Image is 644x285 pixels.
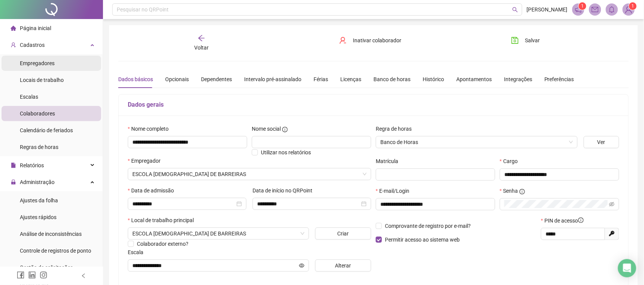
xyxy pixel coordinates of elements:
[525,36,540,45] span: Salvar
[623,4,634,15] img: 67715
[618,259,636,277] div: Open Intercom Messenger
[339,37,347,44] span: user-delete
[592,6,599,13] span: mail
[20,197,58,203] span: Ajustes da folha
[545,216,584,225] span: PIN de acesso
[20,25,51,31] span: Página inicial
[315,227,372,240] button: Criar
[376,125,417,133] label: Regra de horas
[201,75,232,83] div: Dependentes
[20,110,55,117] span: Colaboradores
[20,214,56,220] span: Ajustes rápidos
[20,248,91,254] span: Controle de registros de ponto
[128,157,166,165] label: Empregador
[504,75,532,83] div: Integrações
[128,100,619,109] h5: Dados gerais
[11,26,16,31] span: home
[385,223,471,229] span: Comprovante de registro por e-mail?
[340,75,361,83] div: Licenças
[579,2,586,10] sup: 1
[11,179,16,185] span: lock
[17,271,24,279] span: facebook
[11,42,16,48] span: user-add
[198,34,205,42] span: arrow-left
[609,202,615,207] span: eye-invisible
[609,6,615,13] span: bell
[128,216,199,224] label: Local de trabalho principal
[11,163,16,168] span: file
[20,144,58,150] span: Regras de horas
[376,187,414,195] label: E-mail/Login
[520,189,525,194] span: info-circle
[376,157,403,165] label: Matrícula
[584,136,619,148] button: Ver
[28,271,36,279] span: linkedin
[506,34,546,46] button: Salvar
[253,186,317,195] label: Data de início no QRPoint
[20,162,44,168] span: Relatórios
[40,271,47,279] span: instagram
[503,187,518,195] span: Senha
[20,264,73,271] span: Gestão de solicitações
[333,34,407,46] button: Inativar colaborador
[244,75,301,83] div: Intervalo pré-assinalado
[353,36,401,45] span: Inativar colaborador
[380,136,573,148] span: Banco de Horas
[20,77,64,83] span: Locais de trabalho
[20,231,82,237] span: Análise de inconsistências
[335,261,351,270] span: Alterar
[282,127,288,132] span: info-circle
[597,138,605,146] span: Ver
[314,75,328,83] div: Férias
[544,75,574,83] div: Preferências
[581,3,584,9] span: 1
[299,263,304,268] span: eye
[128,186,179,195] label: Data de admissão
[423,75,444,83] div: Histórico
[261,149,311,155] span: Utilizar nos relatórios
[632,3,634,9] span: 1
[252,125,281,133] span: Nome social
[165,75,189,83] div: Opcionais
[527,5,568,14] span: [PERSON_NAME]
[337,229,349,238] span: Criar
[578,218,584,223] span: info-circle
[20,94,38,100] span: Escalas
[128,248,148,256] label: Escala
[575,6,582,13] span: notification
[128,125,174,133] label: Nome completo
[194,45,209,51] span: Voltar
[511,37,519,44] span: save
[132,228,304,239] span: RUA[R] IBIRAPUERA RENATO GONÇALVES 266 BARREIRAS BAHIA
[20,42,45,48] span: Cadastros
[118,75,153,83] div: Dados básicos
[81,273,86,279] span: left
[512,7,518,13] span: search
[456,75,492,83] div: Apontamentos
[629,2,637,10] sup: Atualize o seu contato no menu Meus Dados
[20,127,73,133] span: Calendário de feriados
[132,168,367,180] span: INSTITUICAO ADVENTISTA NORDESTE BRASILEIRA DE EDUCACAO E ASSISTENCIA SOCIAL
[385,237,460,243] span: Permitir acesso ao sistema web
[374,75,411,83] div: Banco de horas
[20,60,55,66] span: Empregadores
[315,259,372,272] button: Alterar
[137,241,188,247] span: Colaborador externo?
[20,179,55,185] span: Administração
[500,157,523,165] label: Cargo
